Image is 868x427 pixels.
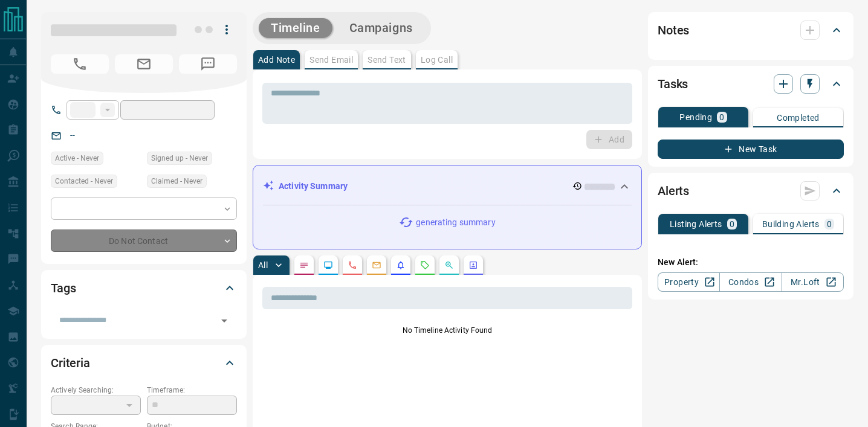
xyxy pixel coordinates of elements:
svg: Agent Actions [468,260,478,270]
svg: Emails [372,260,381,270]
a: -- [70,130,75,140]
button: Timeline [259,18,332,38]
p: 0 [719,113,724,121]
span: No Number [51,54,109,74]
svg: Notes [299,260,309,270]
p: Timeframe: [147,385,237,396]
h2: Notes [658,21,689,40]
p: Actively Searching: [51,385,141,396]
svg: Opportunities [444,260,454,270]
h2: Tags [51,278,76,298]
button: Campaigns [337,18,425,38]
div: Notes [658,16,844,45]
button: Open [216,312,233,329]
svg: Lead Browsing Activity [323,260,333,270]
div: Criteria [51,348,237,377]
svg: Listing Alerts [396,260,406,270]
span: Active - Never [55,152,99,164]
p: generating summary [416,216,495,229]
div: Do Not Contact [51,230,237,252]
p: Activity Summary [279,180,348,193]
span: No Number [179,54,237,74]
h2: Criteria [51,353,90,373]
p: New Alert: [658,256,844,269]
span: Signed up - Never [151,152,208,164]
a: Mr.Loft [782,272,844,292]
a: Property [658,272,720,292]
p: Pending [679,113,712,121]
span: No Email [115,54,173,74]
h2: Tasks [658,74,688,94]
svg: Calls [348,260,357,270]
div: Alerts [658,176,844,205]
button: New Task [658,140,844,159]
p: Add Note [258,56,295,64]
h2: Alerts [658,181,689,201]
span: Claimed - Never [151,175,202,187]
div: Activity Summary [263,175,632,197]
p: All [258,261,268,269]
p: Listing Alerts [670,220,722,228]
div: Tasks [658,69,844,98]
div: Tags [51,274,237,303]
p: Completed [777,114,820,122]
p: 0 [730,220,734,228]
svg: Requests [420,260,430,270]
p: Building Alerts [762,220,820,228]
p: No Timeline Activity Found [262,325,632,336]
span: Contacted - Never [55,175,113,187]
a: Condos [719,272,782,292]
p: 0 [827,220,832,228]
